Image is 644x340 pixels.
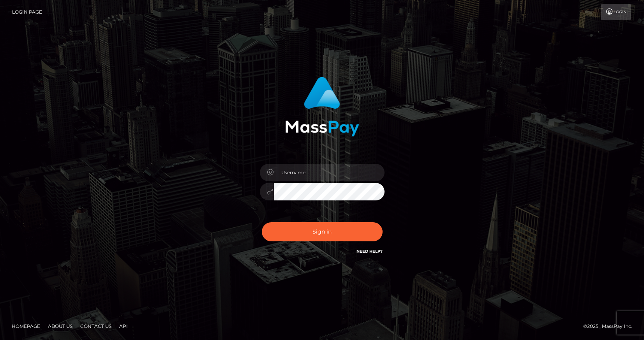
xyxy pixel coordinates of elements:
[262,222,383,241] button: Sign in
[356,249,383,254] a: Need Help?
[274,164,385,181] input: Username...
[9,320,43,332] a: Homepage
[12,4,42,20] a: Login Page
[116,320,131,332] a: API
[583,322,638,331] div: © 2025 , MassPay Inc.
[77,320,115,332] a: Contact Us
[601,4,631,20] a: Login
[45,320,76,332] a: About Us
[285,77,359,136] img: MassPay Login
